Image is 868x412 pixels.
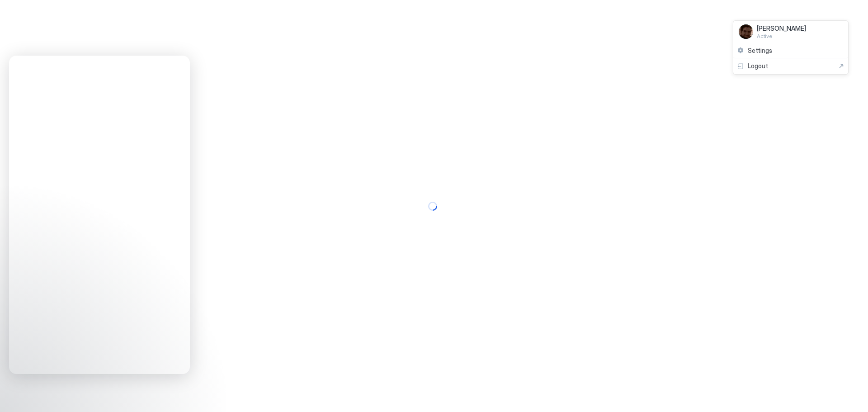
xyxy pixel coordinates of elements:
iframe: Intercom live chat [9,381,31,403]
span: Active [757,33,806,39]
span: Settings [748,47,772,55]
span: [PERSON_NAME] [757,24,806,33]
iframe: Intercom live chat [9,56,190,374]
span: Logout [748,62,768,70]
